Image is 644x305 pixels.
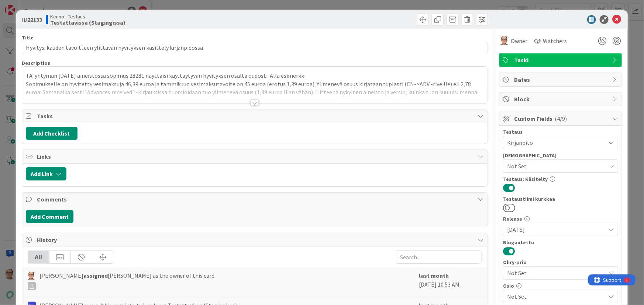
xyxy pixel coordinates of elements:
b: Testattavissa (Stagingissa) [50,20,125,25]
span: Watchers [543,36,567,45]
span: Block [514,95,609,104]
span: Not Set [507,292,605,301]
input: type card name here... [22,41,488,54]
span: Owner [511,36,527,45]
div: Release [503,216,618,221]
span: Description [22,60,51,66]
div: Blogautettu [503,240,618,245]
span: Tasks [37,112,474,120]
div: [DEMOGRAPHIC_DATA] [503,153,618,158]
span: [DATE] [507,225,605,234]
span: Dates [514,75,609,84]
span: ( 4/9 ) [555,115,567,122]
span: Taski [514,56,609,64]
input: Search... [396,250,482,264]
div: [DATE] 10:53 AM [419,271,482,293]
span: Links [37,152,474,161]
div: Testaustiimi kurkkaa [503,196,618,201]
div: Ohry-prio [503,260,618,265]
button: Add Checklist [26,127,78,140]
button: Add Link [26,167,66,180]
span: History [37,235,474,244]
span: ID [22,15,42,24]
b: 22133 [27,16,42,23]
div: All [28,251,49,263]
button: Add Comment [26,210,73,223]
span: Not Set [507,162,605,171]
div: Testaus [503,129,618,134]
span: Comments [37,195,474,204]
span: Kenno - Testaus [50,14,125,20]
img: PK [28,272,36,280]
p: Sopimukselle on hyvitetty vesimaksuja 46,39 euroa ja tammikuun vesimaksutavoite on 45 euroa (erot... [26,80,484,97]
div: Testaus: Käsitelty [503,176,618,182]
span: Support [16,1,34,10]
p: TA-yhtymän [DATE] aineistossa sopimus 28281 näyttäisi käyttäytyvän hyvityksen osalta oudosti. All... [26,71,484,80]
img: PK [500,36,509,45]
span: Custom Fields [514,114,609,123]
div: 1 [38,3,40,9]
span: Not Set [507,268,602,278]
div: Osio [503,283,618,288]
span: Kirjanpito [507,138,605,147]
b: last month [419,272,449,279]
label: Title [22,34,34,41]
span: [PERSON_NAME] [PERSON_NAME] as the owner of this card [39,271,215,290]
b: assigned [83,272,108,279]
